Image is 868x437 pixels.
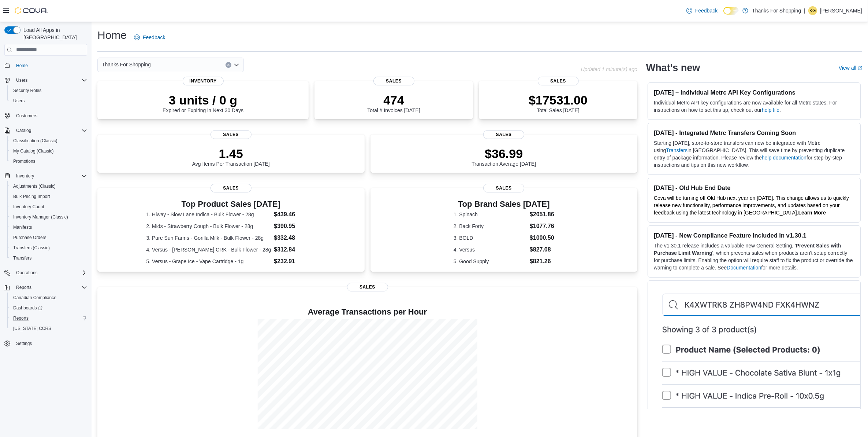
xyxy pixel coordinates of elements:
[10,293,59,302] a: Canadian Compliance
[10,86,87,95] span: Security Roles
[483,184,524,192] span: Sales
[654,99,854,114] p: Individual Metrc API key configurations are now available for all Metrc states. For instructions ...
[211,184,252,192] span: Sales
[16,270,38,276] span: Operations
[10,192,53,201] a: Bulk Pricing Import
[13,268,41,277] button: Operations
[666,147,688,153] a: Transfers
[7,293,90,303] button: Canadian Compliance
[13,194,50,199] span: Bulk Pricing Import
[347,283,388,291] span: Sales
[10,213,87,221] span: Inventory Manager (Classic)
[809,6,816,15] span: KG
[13,138,57,144] span: Classification (Classic)
[454,223,527,230] dt: 2. Back Forty
[10,157,38,166] a: Promotions
[472,146,536,161] p: $36.99
[13,315,29,321] span: Reports
[1,125,90,136] button: Catalog
[16,128,31,133] span: Catalog
[762,107,779,113] a: help file
[7,253,90,263] button: Transfers
[10,202,87,211] span: Inventory Count
[1,268,90,278] button: Operations
[723,7,739,15] input: Dark Mode
[13,214,68,220] span: Inventory Manager (Classic)
[7,146,90,156] button: My Catalog (Classic)
[858,66,862,70] svg: External link
[13,111,40,120] a: Customers
[808,6,817,15] div: Karlee Gendreau
[10,86,44,95] a: Security Roles
[192,146,270,167] div: Avg Items Per Transaction [DATE]
[16,63,28,69] span: Home
[683,3,720,18] a: Feedback
[13,305,42,311] span: Dashboards
[10,147,87,155] span: My Catalog (Classic)
[654,243,841,256] strong: Prevent Sales with Purchase Limit Warning
[13,245,50,251] span: Transfers (Classic)
[804,6,805,15] p: |
[10,243,53,252] a: Transfers (Classic)
[16,284,31,290] span: Reports
[654,232,854,239] h3: [DATE] - New Compliance Feature Included in v1.30.1
[7,243,90,253] button: Transfers (Classic)
[1,110,90,121] button: Customers
[373,77,414,85] span: Sales
[581,66,637,72] p: Updated 1 minute(s) ago
[367,93,420,113] div: Total # Invoices [DATE]
[146,258,271,265] dt: 5. Versus - Grape Ice - Vape Cartridge - 1g
[654,242,854,271] p: The v1.30.1 release includes a valuable new General Setting, ' ', which prevents sales when produ...
[454,211,527,218] dt: 1. Spinach
[7,222,90,232] button: Manifests
[7,181,90,191] button: Adjustments (Classic)
[13,268,87,277] span: Operations
[7,212,90,222] button: Inventory Manager (Classic)
[654,129,854,136] h3: [DATE] - Integrated Metrc Transfers Coming Soon
[13,76,30,85] button: Users
[10,314,87,323] span: Reports
[483,130,524,139] span: Sales
[274,234,316,242] dd: $332.48
[820,6,862,15] p: [PERSON_NAME]
[1,75,90,85] button: Users
[13,61,87,70] span: Home
[10,233,49,242] a: Purchase Orders
[7,96,90,106] button: Users
[10,192,87,201] span: Bulk Pricing Import
[13,158,36,164] span: Promotions
[538,77,579,85] span: Sales
[1,60,90,71] button: Home
[839,65,862,71] a: View allExternal link
[274,222,316,231] dd: $390.95
[654,89,854,96] h3: [DATE] – Individual Metrc API Key Configurations
[10,202,47,211] a: Inventory Count
[163,93,243,113] div: Expired or Expiring in Next 30 Days
[10,293,87,302] span: Canadian Compliance
[1,171,90,181] button: Inventory
[16,77,27,83] span: Users
[13,111,87,120] span: Customers
[4,57,87,368] nav: Complex example
[798,210,826,216] a: Learn More
[15,7,48,14] img: Cova
[97,28,127,43] h1: Home
[146,246,271,253] dt: 4. Versus - [PERSON_NAME] CRK - Bulk Flower - 28g
[13,98,25,104] span: Users
[10,96,27,105] a: Users
[13,295,56,301] span: Canadian Compliance
[13,183,56,189] span: Adjustments (Classic)
[226,62,231,68] button: Clear input
[143,34,165,41] span: Feedback
[727,265,761,271] a: Documentation
[13,172,87,180] span: Inventory
[10,136,60,145] a: Classification (Classic)
[16,173,34,179] span: Inventory
[752,6,801,15] p: Thanks For Shopping
[1,338,90,349] button: Settings
[10,213,71,221] a: Inventory Manager (Classic)
[646,62,700,74] h2: What's new
[654,195,849,216] span: Cova will be turning off Old Hub next year on [DATE]. This change allows us to quickly release ne...
[10,223,87,232] span: Manifests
